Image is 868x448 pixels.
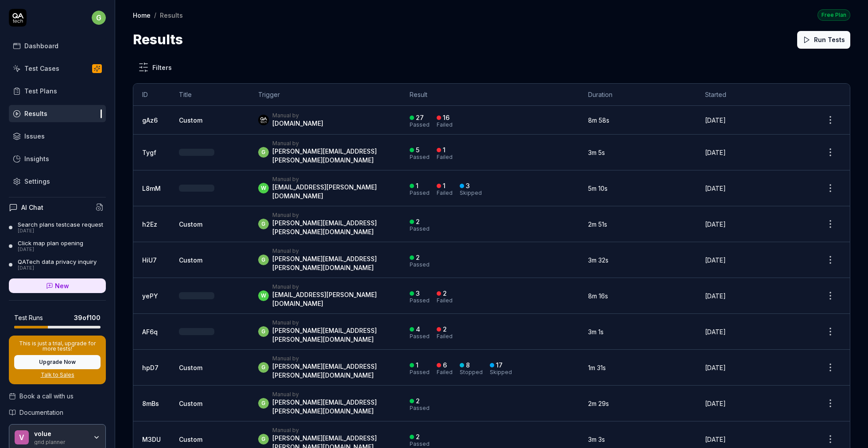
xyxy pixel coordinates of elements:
span: Custom [179,364,202,371]
a: Talk to Sales [14,371,101,379]
a: yePY [142,292,158,300]
div: Manual by [272,247,392,255]
div: [DOMAIN_NAME] [272,119,323,128]
div: 2 [443,325,447,333]
a: Results [9,105,106,122]
div: Results [24,109,47,118]
time: [DATE] [705,328,726,336]
time: [DATE] [705,364,726,371]
div: Manual by [272,391,392,398]
div: 1 [416,182,418,190]
a: Settings [9,173,106,190]
time: 5m 10s [588,185,608,192]
span: Custom [179,116,202,124]
div: 2 [416,397,420,405]
p: This is just a trial, upgrade for more tests! [14,341,101,351]
div: Free Plan [818,9,850,21]
div: 3 [416,290,420,297]
button: Run Tests [797,31,850,49]
time: [DATE] [705,116,726,124]
a: Issues [9,127,106,145]
div: Dashboard [24,41,58,50]
div: Test Plans [24,86,57,96]
time: 3m 5s [588,149,605,156]
div: Passed [410,262,430,267]
div: Failed [437,334,453,339]
time: 3m 3s [588,436,605,443]
div: [PERSON_NAME][EMAIL_ADDRESS][PERSON_NAME][DOMAIN_NAME] [272,147,392,165]
div: Results [160,11,183,19]
a: Home [133,11,151,19]
div: Settings [24,177,50,186]
a: 8mBs [142,400,159,407]
div: 3 [466,182,470,190]
a: Search plans testcase request[DATE] [9,221,106,234]
div: Failed [437,298,453,303]
div: Passed [410,370,430,375]
span: Documentation [19,408,63,417]
div: 2 [416,218,420,226]
div: [PERSON_NAME][EMAIL_ADDRESS][PERSON_NAME][DOMAIN_NAME] [272,398,392,416]
div: 2 [416,433,420,441]
div: 17 [496,361,503,369]
a: AF6q [142,328,158,336]
a: Book a call with us [9,391,106,401]
div: Passed [410,226,430,232]
time: 8m 16s [588,292,608,300]
div: 2 [443,290,447,297]
div: Manual by [272,355,392,362]
span: g [258,398,269,409]
a: gAz6 [142,116,158,124]
div: [EMAIL_ADDRESS][PERSON_NAME][DOMAIN_NAME] [272,183,392,201]
div: Manual by [272,112,323,119]
div: [EMAIL_ADDRESS][PERSON_NAME][DOMAIN_NAME] [272,290,392,308]
span: w [258,290,269,301]
time: [DATE] [705,256,726,264]
th: Started [696,84,811,106]
span: Custom [179,400,202,407]
time: [DATE] [705,149,726,156]
div: Manual by [272,140,392,147]
div: Manual by [272,283,392,290]
div: Passed [410,298,430,303]
div: Test Cases [24,64,59,73]
time: [DATE] [705,400,726,407]
a: QATech data privacy inquiry[DATE] [9,258,106,271]
time: 1m 31s [588,364,606,371]
a: New [9,278,106,293]
div: 4 [416,325,420,333]
span: g [258,255,269,265]
div: 6 [443,361,447,369]
time: [DATE] [705,220,726,228]
a: L8mM [142,185,161,192]
div: Passed [410,190,430,196]
button: Free Plan [818,9,850,21]
img: 7ccf6c19-61ad-4a6c-8811-018b02a1b829.jpg [258,115,269,125]
div: Passed [410,334,430,339]
div: Manual by [272,176,392,183]
div: Passed [410,406,430,411]
span: g [258,326,269,337]
div: [PERSON_NAME][EMAIL_ADDRESS][PERSON_NAME][DOMAIN_NAME] [272,219,392,236]
div: 27 [416,114,424,122]
div: Manual by [272,212,392,219]
div: volue [34,430,87,438]
h4: AI Chat [21,203,43,212]
time: 3m 32s [588,256,608,264]
a: Test Cases [9,60,106,77]
th: Trigger [249,84,401,106]
span: v [15,430,29,444]
h5: Test Runs [14,314,43,322]
a: h2Ez [142,220,157,228]
span: Book a call with us [19,391,74,401]
div: QATech data privacy inquiry [18,258,97,265]
div: Failed [437,190,453,196]
div: Manual by [272,427,392,434]
a: Tygf [142,149,156,156]
div: Passed [410,122,430,127]
div: [DATE] [18,228,103,234]
a: hpD7 [142,364,159,371]
div: 8 [466,361,470,369]
div: Click map plan opening [18,239,83,247]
